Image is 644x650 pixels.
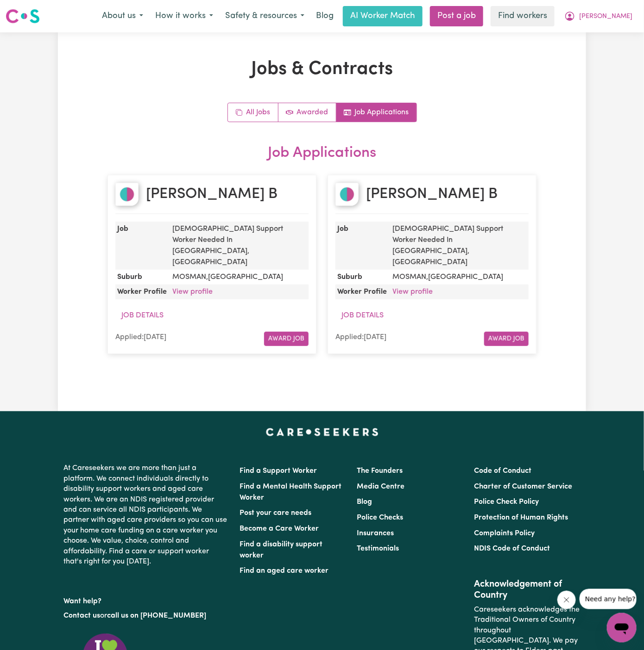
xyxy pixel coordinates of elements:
[474,545,550,552] a: NDIS Code of Conduct
[389,270,529,285] dd: MOSMAN , [GEOGRAPHIC_DATA]
[343,6,423,26] a: AI Worker Match
[240,483,341,501] a: Find a Mental Health Support Worker
[335,334,386,341] span: Applied: [DATE]
[392,288,433,296] a: View profile
[228,103,278,122] a: All jobs
[63,593,228,607] p: Want help?
[96,6,149,26] button: About us
[63,607,228,625] p: or
[169,270,309,285] dd: MOSMAN , [GEOGRAPHIC_DATA]
[357,483,404,490] a: Media Centre
[6,6,40,27] a: Careseekers logo
[240,567,328,575] a: Find an aged care worker
[607,613,637,643] iframe: Button to launch messaging window
[357,514,403,521] a: Police Checks
[357,498,372,506] a: Blog
[357,467,403,475] a: The Founders
[474,467,532,475] a: Code of Conduct
[335,307,390,324] button: Job Details
[63,459,228,570] p: At Careseekers we are more than just a platform. We connect individuals directly to disability su...
[107,58,537,80] h1: Jobs & Contracts
[474,530,535,537] a: Complaints Policy
[335,222,389,270] dt: Job
[474,483,573,490] a: Charter of Customer Service
[172,288,213,296] a: View profile
[310,6,339,26] a: Blog
[107,144,537,162] h2: Job Applications
[430,6,483,26] a: Post a job
[115,270,169,285] dt: Suburb
[169,222,309,270] dd: [DEMOGRAPHIC_DATA] Support Worker Needed In [GEOGRAPHIC_DATA], [GEOGRAPHIC_DATA]
[366,186,498,203] h2: [PERSON_NAME] B
[6,8,40,25] img: Careseekers logo
[357,545,399,552] a: Testimonials
[63,612,100,619] a: Contact us
[579,12,632,22] span: [PERSON_NAME]
[335,183,359,206] img: Falisha
[266,428,379,435] a: Careseekers home page
[146,186,278,203] h2: [PERSON_NAME] B
[336,103,417,122] a: Job applications
[107,612,206,619] a: call us on [PHONE_NUMBER]
[115,285,169,299] dt: Worker Profile
[115,334,166,341] span: Applied: [DATE]
[240,509,311,517] a: Post your care needs
[264,332,309,346] button: Award Job
[484,332,529,346] button: Award Job
[474,498,539,506] a: Police Check Policy
[115,183,139,206] img: Julia
[149,6,219,26] button: How it works
[580,589,637,609] iframe: Message from company
[474,579,581,601] h2: Acknowledgement of Country
[357,530,394,537] a: Insurances
[335,285,389,299] dt: Worker Profile
[491,6,555,26] a: Find workers
[240,467,317,475] a: Find a Support Worker
[335,270,389,285] dt: Suburb
[278,103,336,122] a: Active jobs
[240,541,322,559] a: Find a disability support worker
[240,525,319,532] a: Become a Care Worker
[474,514,568,521] a: Protection of Human Rights
[558,6,638,26] button: My Account
[389,222,529,270] dd: [DEMOGRAPHIC_DATA] Support Worker Needed In [GEOGRAPHIC_DATA], [GEOGRAPHIC_DATA]
[115,222,169,270] dt: Job
[115,307,170,324] button: Job Details
[557,591,576,609] iframe: Close message
[219,6,310,26] button: Safety & resources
